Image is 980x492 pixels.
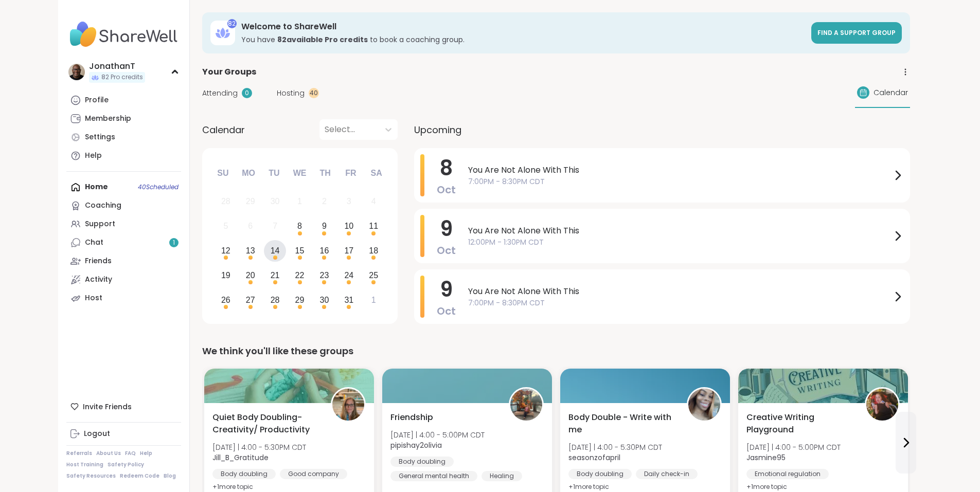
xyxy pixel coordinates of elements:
a: FAQ [125,450,136,457]
div: 15 [295,244,305,258]
span: Calendar [202,123,245,137]
div: Choose Saturday, October 11th, 2025 [363,215,385,238]
a: Settings [66,128,181,147]
h3: Welcome to ShareWell [241,21,805,32]
span: Upcoming [414,123,461,137]
div: 26 [221,293,230,307]
div: 5 [223,219,228,233]
div: Choose Thursday, October 16th, 2025 [313,240,335,262]
div: 1 [371,293,376,307]
span: Calendar [874,87,908,98]
div: 28 [221,194,230,208]
h3: You have to book a coaching group. [241,34,805,45]
a: Blog [164,472,176,480]
div: General mental health [390,471,477,481]
div: Activity [85,275,112,285]
div: 17 [344,244,353,258]
div: We [288,162,311,185]
div: Choose Wednesday, October 8th, 2025 [289,215,311,238]
a: Safety Resources [66,472,116,480]
a: Coaching [66,196,181,215]
div: 82 [227,19,237,28]
div: Choose Sunday, October 12th, 2025 [215,240,237,262]
div: 30 [271,194,280,208]
span: Hosting [277,88,305,99]
div: 19 [221,268,230,282]
div: 25 [369,268,378,282]
div: Choose Monday, October 27th, 2025 [239,289,261,311]
div: 23 [320,268,329,282]
span: 8 [440,154,453,183]
a: Logout [66,425,181,443]
div: Chat [85,238,103,248]
div: 18 [369,244,378,258]
div: 21 [271,268,280,282]
span: [DATE] | 4:00 - 5:30PM CDT [212,442,306,452]
div: Not available Monday, October 6th, 2025 [239,215,261,238]
div: Choose Wednesday, October 22nd, 2025 [289,264,311,286]
div: Not available Friday, October 3rd, 2025 [338,191,360,213]
div: Choose Saturday, November 1st, 2025 [363,289,385,311]
span: 9 [440,275,453,304]
img: ShareWell Nav Logo [66,16,181,52]
span: You Are Not Alone With This [468,164,892,176]
a: Host [66,289,181,307]
div: Support [85,219,115,229]
div: 12 [221,244,230,258]
div: Membership [85,114,131,124]
div: Choose Tuesday, October 21st, 2025 [264,264,286,286]
a: Redeem Code [120,472,159,480]
div: Good company [280,469,347,479]
a: Referrals [66,450,92,457]
a: Find a support group [811,22,902,44]
div: Choose Monday, October 20th, 2025 [239,264,261,286]
div: Not available Saturday, October 4th, 2025 [363,191,385,213]
div: Not available Tuesday, September 30th, 2025 [264,191,286,213]
img: JonathanT [68,64,85,80]
div: Body doubling [568,469,632,479]
div: 28 [271,293,280,307]
span: You Are Not Alone With This [468,225,892,237]
a: Help [66,147,181,165]
div: Choose Thursday, October 30th, 2025 [313,289,335,311]
a: About Us [96,450,121,457]
div: 24 [344,268,353,282]
div: Choose Tuesday, October 14th, 2025 [264,240,286,262]
div: 0 [242,88,252,98]
div: 8 [297,219,302,233]
a: Support [66,215,181,233]
div: 29 [246,194,255,208]
div: Choose Saturday, October 25th, 2025 [363,264,385,286]
img: Jasmine95 [866,389,898,421]
div: Choose Monday, October 13th, 2025 [239,240,261,262]
div: Choose Tuesday, October 28th, 2025 [264,289,286,311]
img: pipishay2olivia [510,389,542,421]
span: [DATE] | 4:00 - 5:30PM CDT [568,442,662,452]
a: Safety Policy [108,461,144,468]
span: Body Double - Write with me [568,411,675,436]
div: month 2025-10 [213,189,386,312]
div: 31 [344,293,353,307]
span: 12:00PM - 1:30PM CDT [468,237,892,248]
span: Quiet Body Doubling- Creativity/ Productivity [212,411,319,436]
div: Choose Saturday, October 18th, 2025 [363,240,385,262]
div: Choose Wednesday, October 29th, 2025 [289,289,311,311]
div: 11 [369,219,378,233]
span: [DATE] | 4:00 - 5:00PM CDT [746,442,841,452]
span: Friendship [390,411,433,424]
span: 7:00PM - 8:30PM CDT [468,298,892,308]
span: 7:00PM - 8:30PM CDT [468,176,892,187]
div: Tu [263,162,286,185]
div: 6 [248,219,253,233]
span: Oct [437,243,456,258]
div: Fr [340,162,362,185]
div: Not available Wednesday, October 1st, 2025 [289,191,311,213]
div: 27 [246,293,255,307]
span: Oct [437,183,456,197]
div: Help [85,151,102,161]
b: pipishay2olivia [390,440,442,450]
span: Attending [202,88,238,99]
span: You Are Not Alone With This [468,285,892,298]
b: 82 available Pro credit s [277,34,368,45]
span: Your Groups [202,66,256,78]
